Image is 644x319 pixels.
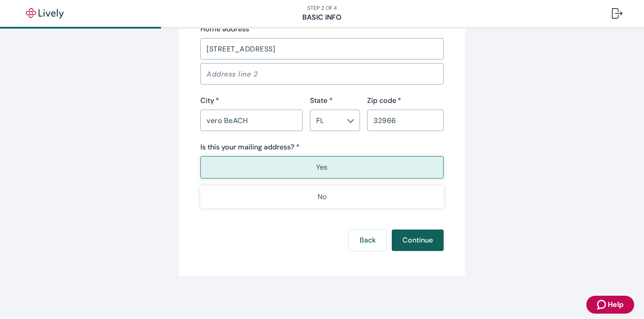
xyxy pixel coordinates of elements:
[349,230,386,251] button: Back
[586,296,634,314] button: Zendesk support iconHelp
[367,111,444,129] input: Zip code
[200,142,300,153] label: Is this your mailing address? *
[316,162,327,173] p: Yes
[608,299,623,310] span: Help
[200,65,444,83] input: Address line 2
[200,24,254,34] label: Home address
[200,95,219,106] label: City
[347,117,354,124] svg: Chevron icon
[367,95,401,106] label: Zip code
[310,95,333,106] label: State *
[200,111,303,129] input: City
[200,156,444,179] button: Yes
[200,40,444,58] input: Address line 1
[20,8,70,19] img: Lively
[346,116,355,125] button: Open
[318,191,326,202] p: No
[392,230,444,251] button: Continue
[313,114,343,127] input: --
[605,3,630,24] button: Log out
[597,299,608,310] svg: Zendesk support icon
[200,186,444,208] button: No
